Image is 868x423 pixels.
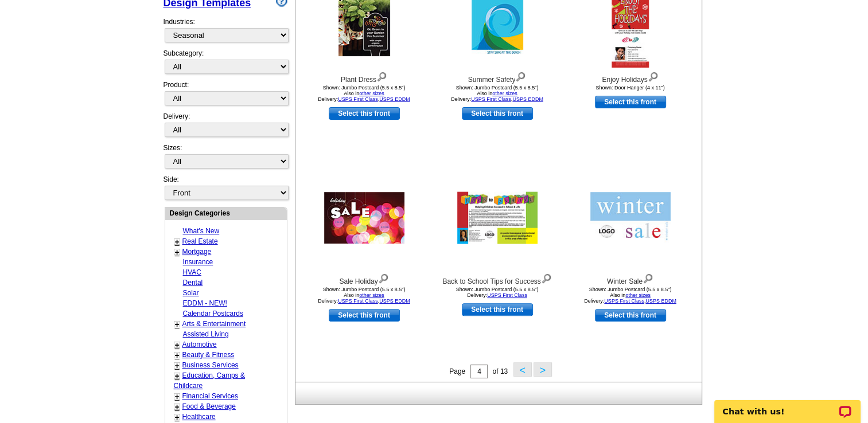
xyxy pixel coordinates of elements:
[175,361,180,370] a: +
[434,287,560,298] div: Shown: Jumbo Postcard (5.5 x 8.5") Delivery:
[165,207,287,218] div: Design Categories
[492,367,508,375] span: of 13
[648,69,659,82] img: view design details
[643,271,653,284] img: view design details
[457,192,538,244] img: Back to School Tips for Success
[175,237,180,246] a: +
[567,271,694,287] div: Winter Sale
[610,292,651,298] span: Also in
[379,96,410,102] a: USPS EDDM
[164,11,287,48] div: Industries:
[164,174,287,201] div: Side:
[182,402,236,410] a: Food & Beverage
[515,69,526,82] img: view design details
[434,271,560,287] div: Back to School Tips for Success
[645,298,676,304] a: USPS EDDM
[175,351,180,360] a: +
[301,271,427,287] div: Sale Holiday
[183,258,213,266] a: Insurance
[434,85,560,102] div: Shown: Jumbo Postcard (5.5 x 8.5") Delivery: ,
[338,96,378,102] a: USPS First Class
[182,320,246,328] a: Arts & Entertainment
[707,387,868,423] iframe: LiveChat chat widget
[338,298,378,304] a: USPS First Class
[477,91,517,96] span: Also in
[183,268,201,276] a: HVAC
[512,96,543,102] a: USPS EDDM
[541,271,552,284] img: view design details
[513,362,532,377] button: <
[301,85,427,102] div: Shown: Jumbo Postcard (5.5 x 8.5") Delivery: ,
[182,413,216,421] a: Healthcare
[487,292,527,298] a: USPS First Class
[175,320,180,329] a: +
[182,392,238,400] a: Financial Services
[175,413,180,422] a: +
[344,91,384,96] span: Also in
[359,91,384,96] a: other sizes
[164,80,287,111] div: Product:
[595,96,666,108] a: use this design
[174,371,245,390] a: Education, Camps & Childcare
[471,96,511,102] a: USPS First Class
[379,298,410,304] a: USPS EDDM
[301,69,427,85] div: Plant Dress
[164,111,287,143] div: Delivery:
[567,69,694,85] div: Enjoy Holidays
[534,362,552,377] button: >
[625,292,651,298] a: other sizes
[182,361,239,369] a: Business Services
[324,192,404,244] img: Sale Holiday
[462,303,533,316] a: use this design
[567,287,694,304] div: Shown: Jumbo Postcard (5.5 x 8.5") Delivery: ,
[164,143,287,174] div: Sizes:
[329,107,400,120] a: use this design
[175,392,180,401] a: +
[567,85,694,91] div: Shown: Door Hanger (4 x 11")
[182,248,212,256] a: Mortgage
[182,351,235,359] a: Beauty & Fitness
[359,292,384,298] a: other sizes
[590,192,671,244] img: Winter Sale
[183,289,199,297] a: Solar
[183,299,227,307] a: EDDM - NEW!
[378,271,389,284] img: view design details
[344,292,384,298] span: Also in
[183,227,220,235] a: What's New
[301,287,427,304] div: Shown: Jumbo Postcard (5.5 x 8.5") Delivery: ,
[183,310,243,318] a: Calendar Postcards
[595,309,666,322] a: use this design
[604,298,644,304] a: USPS First Class
[449,367,465,375] span: Page
[492,91,517,96] a: other sizes
[376,69,387,82] img: view design details
[164,48,287,80] div: Subcategory:
[175,371,180,381] a: +
[175,402,180,412] a: +
[183,279,203,287] a: Dental
[182,340,217,348] a: Automotive
[462,107,533,120] a: use this design
[183,330,229,338] a: Assisted Living
[329,309,400,322] a: use this design
[182,237,218,245] a: Real Estate
[175,340,180,350] a: +
[434,69,560,85] div: Summer Safety
[175,248,180,257] a: +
